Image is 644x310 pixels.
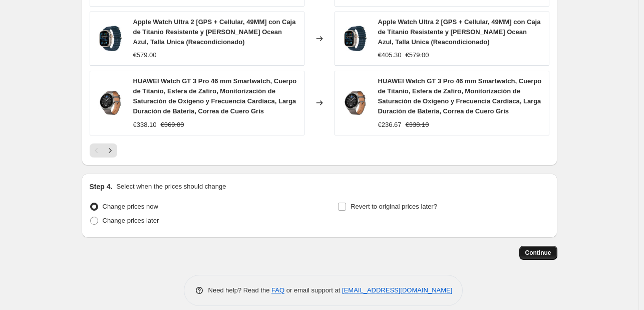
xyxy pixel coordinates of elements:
[378,77,542,115] span: HUAWEI Watch GT 3 Pro 46 mm Smartwatch, Cuerpo de Titanio, Esfera de Zafiro, Monitorización de Sa...
[406,50,429,60] strike: €579.00
[340,24,370,54] img: 71hXZ1FOHRL_80x.jpg
[133,18,296,46] span: Apple Watch Ultra 2 [GPS + Cellular, 49MM] con Caja de Titanio Resistente y [PERSON_NAME] Ocean A...
[95,24,125,54] img: 71hXZ1FOHRL_80x.jpg
[378,120,402,130] div: €236.67
[133,50,157,60] div: €579.00
[103,203,158,210] span: Change prices now
[161,120,184,130] strike: €369.00
[351,203,437,210] span: Revert to original prices later?
[342,286,452,294] a: [EMAIL_ADDRESS][DOMAIN_NAME]
[525,249,551,257] span: Continue
[95,88,125,118] img: 61QNtg0w2LL_80x.jpg
[133,77,297,115] span: HUAWEI Watch GT 3 Pro 46 mm Smartwatch, Cuerpo de Titanio, Esfera de Zafiro, Monitorización de Sa...
[406,120,429,130] strike: €338.10
[519,246,557,260] button: Continue
[90,182,113,192] h2: Step 4.
[284,286,342,294] span: or email support at
[271,286,284,294] a: FAQ
[378,50,402,60] div: €405.30
[103,217,159,224] span: Change prices later
[116,182,226,192] p: Select when the prices should change
[133,120,157,130] div: €338.10
[208,286,272,294] span: Need help? Read the
[103,143,117,158] button: Next
[90,143,117,158] nav: Pagination
[378,18,541,46] span: Apple Watch Ultra 2 [GPS + Cellular, 49MM] con Caja de Titanio Resistente y [PERSON_NAME] Ocean A...
[340,88,370,118] img: 61QNtg0w2LL_80x.jpg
